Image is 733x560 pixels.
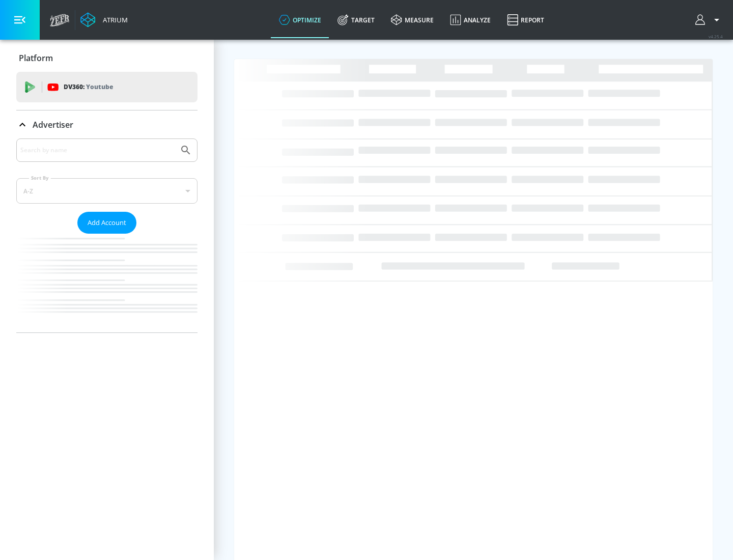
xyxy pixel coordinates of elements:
p: Platform [19,52,53,64]
label: Sort By [29,175,51,181]
nav: list of Advertiser [16,234,198,332]
div: A-Z [16,178,198,204]
a: Atrium [80,12,128,27]
div: Advertiser [16,110,198,139]
input: Search by name [20,144,175,157]
p: Advertiser [33,119,73,130]
div: Platform [16,44,198,72]
a: Report [499,2,552,38]
span: v 4.25.4 [709,34,723,39]
div: Atrium [99,15,128,24]
button: Add Account [77,212,136,234]
a: optimize [271,2,329,38]
div: DV360: Youtube [16,72,198,102]
p: DV360: [64,81,113,93]
a: Analyze [442,2,499,38]
a: Target [329,2,383,38]
a: measure [383,2,442,38]
span: Add Account [88,217,126,229]
p: Youtube [86,81,113,92]
div: Advertiser [16,138,198,332]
